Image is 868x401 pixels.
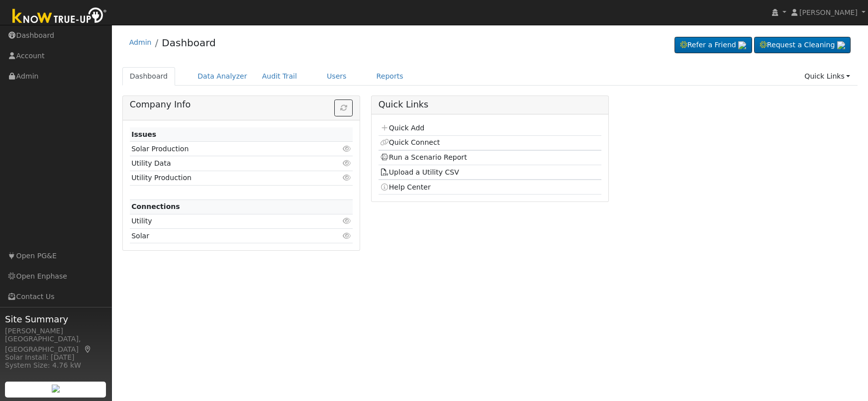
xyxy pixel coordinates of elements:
[52,385,60,393] img: retrieve
[797,67,858,86] a: Quick Links
[129,38,152,46] a: Admin
[319,67,354,86] a: Users
[369,67,411,86] a: Reports
[130,171,317,185] td: Utility Production
[342,145,351,152] i: Click to view
[5,326,106,336] div: [PERSON_NAME]
[380,183,431,191] a: Help Center
[5,352,106,363] div: Solar Install: [DATE]
[130,142,317,156] td: Solar Production
[130,214,317,228] td: Utility
[130,229,317,243] td: Solar
[380,138,440,146] a: Quick Connect
[380,168,459,176] a: Upload a Utility CSV
[342,174,351,181] i: Click to view
[255,67,304,86] a: Audit Trail
[379,100,602,110] h5: Quick Links
[380,124,424,132] a: Quick Add
[131,130,156,138] strong: Issues
[190,67,255,86] a: Data Analyzer
[342,232,351,239] i: Click to view
[754,37,851,54] a: Request a Cleaning
[131,202,180,210] strong: Connections
[5,334,106,355] div: [GEOGRAPHIC_DATA], [GEOGRAPHIC_DATA]
[162,37,216,49] a: Dashboard
[5,360,106,371] div: System Size: 4.76 kW
[84,345,93,353] a: Map
[837,41,845,49] img: retrieve
[799,8,858,16] span: [PERSON_NAME]
[5,312,106,326] span: Site Summary
[7,5,112,28] img: Know True-Up
[122,67,176,86] a: Dashboard
[738,41,746,49] img: retrieve
[130,100,353,110] h5: Company Info
[675,37,752,54] a: Refer a Friend
[380,153,467,161] a: Run a Scenario Report
[342,160,351,167] i: Click to view
[342,217,351,224] i: Click to view
[130,156,317,171] td: Utility Data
